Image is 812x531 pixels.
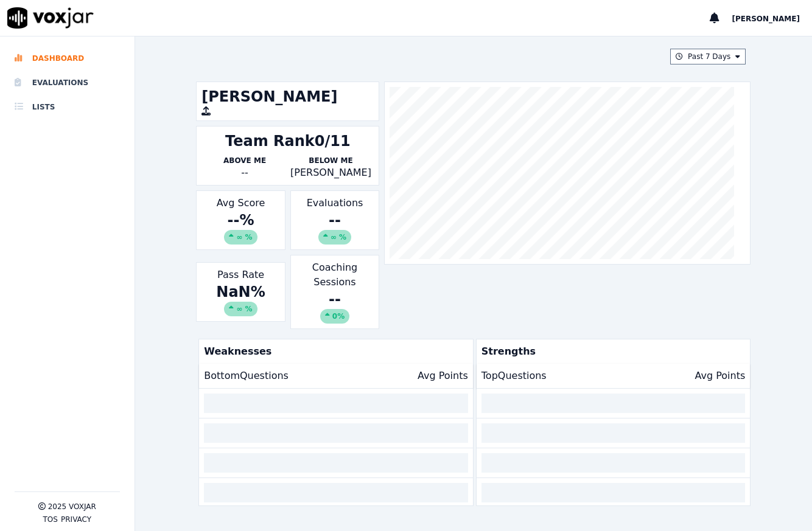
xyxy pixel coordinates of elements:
[224,302,257,316] div: ∞ %
[201,165,287,180] div: --
[7,7,94,29] img: voxjar logo
[48,502,96,512] p: 2025 Voxjar
[418,369,468,383] p: Avg Points
[296,210,374,245] div: --
[732,11,812,26] button: [PERSON_NAME]
[201,156,287,165] p: Above Me
[224,230,257,245] div: ∞ %
[15,95,120,119] a: Lists
[290,190,379,250] div: Evaluations
[15,46,120,71] a: Dashboard
[61,515,91,524] button: Privacy
[318,230,351,245] div: ∞ %
[320,309,349,324] div: 0%
[695,369,746,383] p: Avg Points
[201,282,279,316] div: NaN %
[43,515,58,524] button: TOS
[201,87,374,106] h1: [PERSON_NAME]
[15,71,120,95] a: Evaluations
[288,165,374,180] p: [PERSON_NAME]
[670,49,746,64] button: Past 7 Days
[477,339,745,364] p: Strengths
[288,156,374,165] p: Below Me
[732,15,800,23] span: [PERSON_NAME]
[290,255,379,329] div: Coaching Sessions
[196,190,285,250] div: Avg Score
[201,210,279,245] div: -- %
[296,290,374,324] div: --
[225,131,351,151] div: Team Rank 0/11
[199,339,467,364] p: Weaknesses
[196,262,285,322] div: Pass Rate
[481,369,547,383] p: Top Questions
[204,369,289,383] p: Bottom Questions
